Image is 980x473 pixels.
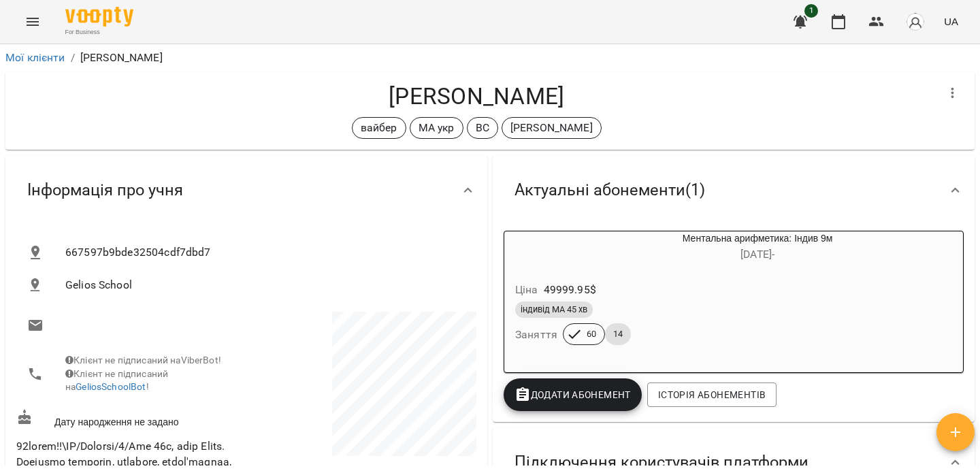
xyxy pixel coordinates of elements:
[504,378,642,411] button: Додати Абонемент
[71,50,75,66] li: /
[515,325,557,344] h6: Заняття
[476,120,489,136] p: ВС
[944,14,958,29] span: UA
[80,50,163,66] p: [PERSON_NAME]
[16,82,936,110] h4: [PERSON_NAME]
[361,120,397,136] p: вайбер
[352,117,406,139] div: вайбер
[410,117,463,139] div: МА укр
[514,452,808,473] span: Підключення користувачів платформи
[5,50,975,66] nav: breadcrumb
[647,382,777,407] button: Історія абонементів
[65,244,465,261] span: 667597b9bde32504cdf7dbd7
[510,120,593,136] p: [PERSON_NAME]
[658,387,766,403] span: Історія абонементів
[515,304,593,316] span: індивід МА 45 хв
[16,5,49,38] button: Menu
[514,387,631,403] span: Додати Абонемент
[504,231,945,361] button: Ментальна арифметика: Індив 9м[DATE]- Ціна49999.95$індивід МА 45 хвЗаняття6014
[76,381,146,392] a: GeliosSchoolBot
[65,368,168,393] span: Клієнт не підписаний на !
[504,231,570,264] div: Ментальна арифметика: Індив 9м
[493,155,975,225] div: Актуальні абонементи(1)
[65,355,221,365] span: Клієнт не підписаний на ViberBot!
[906,12,925,31] img: avatar_s.png
[5,155,487,225] div: Інформація про учня
[467,117,498,139] div: ВС
[578,328,604,340] span: 60
[570,231,945,264] div: Ментальна арифметика: Індив 9м
[27,180,183,201] span: Інформація про учня
[5,51,65,64] a: Мої клієнти
[502,117,602,139] div: [PERSON_NAME]
[514,180,705,201] span: Актуальні абонементи ( 1 )
[65,7,133,27] img: Voopty Logo
[544,282,596,298] p: 49999.95 $
[419,120,455,136] p: МА укр
[938,9,964,34] button: UA
[65,277,465,293] span: Gelios School
[65,28,133,37] span: For Business
[515,280,538,299] h6: Ціна
[740,248,774,261] span: [DATE] -
[605,328,631,340] span: 14
[804,4,818,18] span: 1
[14,406,246,431] div: Дату народження не задано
